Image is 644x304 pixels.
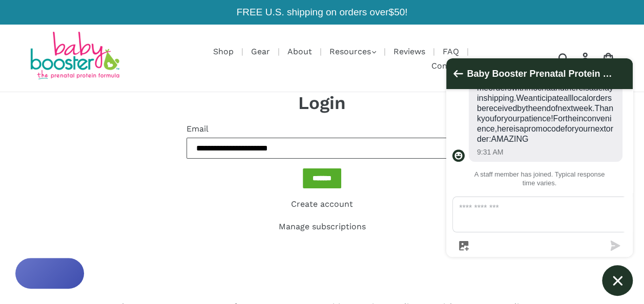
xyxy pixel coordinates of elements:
button: Rewards [15,258,84,289]
input: Search [562,47,590,69]
a: Contact [426,59,469,72]
button: Resources [324,44,381,59]
a: Reviews [388,45,430,58]
span: $ [388,7,394,17]
a: Create account [291,199,353,209]
span: 50 [394,7,405,17]
a: Gear [246,45,275,58]
label: Email [186,123,458,135]
img: Baby Booster Prenatal Protein Supplements [28,32,120,81]
a: FAQ [438,45,464,58]
a: About [282,45,317,58]
h1: Login [186,92,458,114]
a: Manage subscriptions [279,222,366,231]
inbox-online-store-chat: Shopify online store chat [443,58,636,296]
a: Shop [208,45,239,58]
